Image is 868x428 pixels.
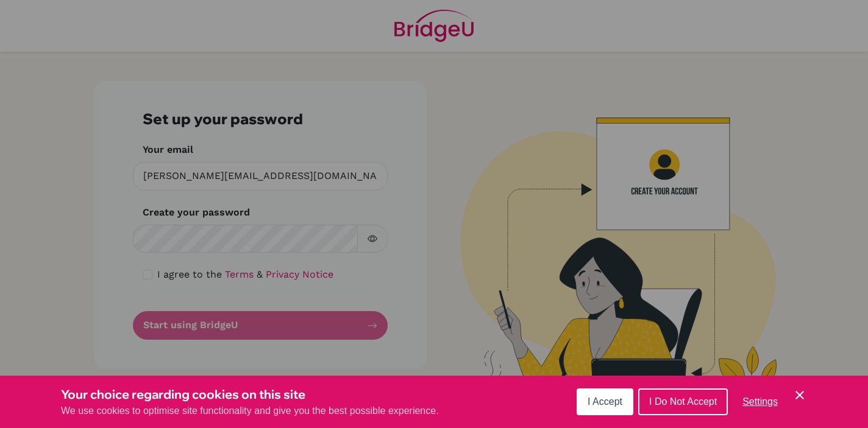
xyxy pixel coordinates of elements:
[577,388,633,415] button: I Accept
[649,396,717,407] span: I Do Not Accept
[742,396,778,407] span: Settings
[733,390,788,414] button: Settings
[638,388,728,415] button: I Do Not Accept
[61,404,439,418] p: We use cookies to optimise site functionality and give you the best possible experience.
[588,396,622,407] span: I Accept
[792,388,807,402] button: Save and close
[61,385,439,404] h3: Your choice regarding cookies on this site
